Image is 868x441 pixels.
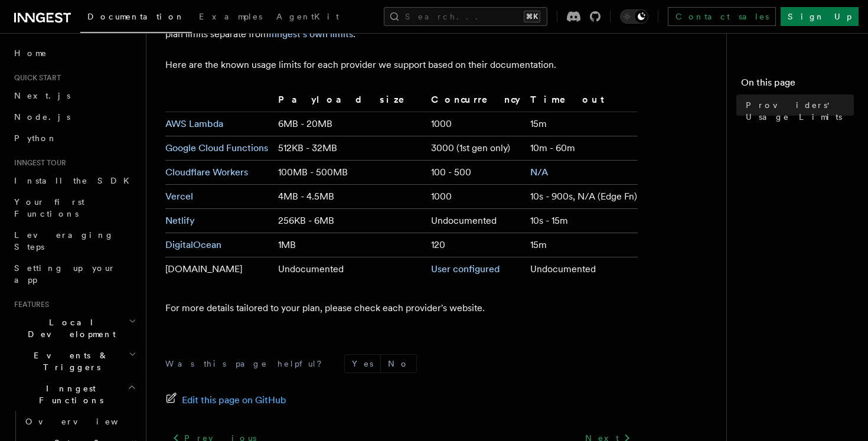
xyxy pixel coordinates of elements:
p: Here are the known usage limits for each provider we support based on their documentation. [165,57,638,73]
a: Setting up your app [9,257,139,290]
a: Inngest's own limits [269,28,353,40]
a: Cloudflare Workers [165,166,248,178]
td: 3000 (1st gen only) [426,136,526,161]
kbd: ⌘K [524,11,540,22]
a: AgentKit [269,4,346,32]
span: Python [14,133,57,143]
a: DigitalOcean [165,239,221,250]
th: Concurrency [426,92,526,112]
span: Examples [199,12,262,21]
td: Undocumented [273,257,426,282]
a: AWS Lambda [165,118,223,129]
button: Events & Triggers [9,345,139,378]
td: 4MB - 4.5MB [273,185,426,209]
span: Overview [25,417,147,426]
span: Inngest tour [9,158,66,168]
a: Google Cloud Functions [165,142,268,153]
td: Undocumented [526,257,638,282]
a: Contact sales [668,7,776,26]
td: 1000 [426,185,526,209]
span: Edit this page on GitHub [182,392,286,409]
span: Quick start [9,73,61,83]
a: User configured [431,263,500,275]
a: Vercel [165,191,193,202]
a: Your first Functions [9,191,139,224]
button: Search...⌘K [384,7,547,26]
td: Undocumented [426,209,526,233]
a: Documentation [80,4,192,33]
span: Inngest Functions [9,383,128,406]
span: Providers' Usage Limits [746,99,854,123]
button: Yes [345,355,380,373]
a: N/A [530,166,548,178]
td: 1000 [426,112,526,136]
span: Home [14,47,47,59]
td: 15m [526,112,638,136]
a: Providers' Usage Limits [741,94,854,128]
span: Documentation [87,12,185,21]
td: 10s - 900s, N/A (Edge Fn) [526,185,638,209]
span: Features [9,300,49,309]
td: [DOMAIN_NAME] [165,257,273,282]
td: 120 [426,233,526,257]
td: 1MB [273,233,426,257]
span: Next.js [14,91,70,100]
h4: On this page [741,76,854,94]
a: Netlify [165,215,195,226]
td: 100 - 500 [426,161,526,185]
span: Events & Triggers [9,349,129,373]
a: Next.js [9,85,139,106]
a: Edit this page on GitHub [165,392,286,409]
span: AgentKit [276,12,339,21]
p: Was this page helpful? [165,358,330,370]
a: Python [9,128,139,149]
td: 256KB - 6MB [273,209,426,233]
span: Install the SDK [14,176,136,185]
td: 10m - 60m [526,136,638,161]
button: No [381,355,416,373]
span: Setting up your app [14,263,116,285]
span: Local Development [9,316,129,340]
button: Toggle dark mode [620,9,648,24]
a: Home [9,43,139,64]
a: Install the SDK [9,170,139,191]
button: Inngest Functions [9,378,139,411]
td: 15m [526,233,638,257]
a: Overview [21,411,139,432]
td: 6MB - 20MB [273,112,426,136]
p: For more details tailored to your plan, please check each provider's website. [165,300,638,316]
th: Payload size [273,92,426,112]
td: 512KB - 32MB [273,136,426,161]
span: Leveraging Steps [14,230,114,251]
span: Node.js [14,112,70,122]
a: Examples [192,4,269,32]
button: Local Development [9,312,139,345]
td: 100MB - 500MB [273,161,426,185]
th: Timeout [526,92,638,112]
a: Node.js [9,106,139,128]
a: Sign Up [781,7,859,26]
a: Leveraging Steps [9,224,139,257]
span: Your first Functions [14,197,84,218]
td: 10s - 15m [526,209,638,233]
